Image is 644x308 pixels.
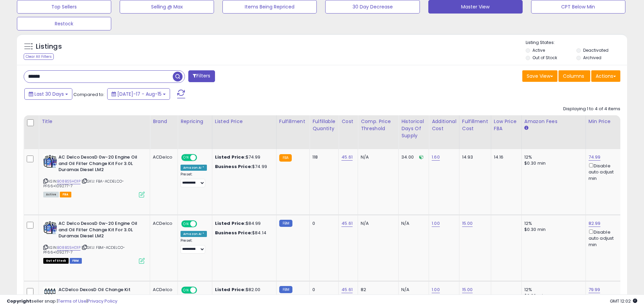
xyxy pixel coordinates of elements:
[196,221,207,227] span: OFF
[43,287,57,300] img: 51zazLTrUsL._SL40_.jpg
[153,154,172,160] div: ACDelco
[591,70,620,82] button: Actions
[70,258,82,264] span: FBM
[153,287,172,293] div: ACDelco
[279,118,307,125] div: Fulfillment
[181,118,209,125] div: Repricing
[589,220,601,227] a: 82.99
[43,179,124,189] span: | SKU: FBA-ACDELCO-PF66+109277-7
[401,287,424,293] div: N/A
[181,165,207,171] div: Amazon AI *
[341,286,353,293] a: 45.61
[563,73,584,79] span: Columns
[524,287,580,293] div: 12%
[43,154,145,197] div: ASIN:
[526,40,627,46] p: Listing States:
[279,154,292,162] small: FBA
[589,154,601,161] a: 74.99
[462,220,473,227] a: 15.00
[43,220,145,263] div: ASIN:
[34,91,64,97] span: Last 30 Days
[215,286,246,293] b: Listed Price:
[58,220,141,241] b: AC Delco DexosD 0w-20 Engine Oil and Oil Filter Change Kit For 3.0L Duramax Diesel LM2
[181,238,207,254] div: Preset:
[494,154,516,160] div: 14.16
[558,70,590,82] button: Columns
[432,286,440,293] a: 1.00
[401,154,424,160] div: 34.00
[589,228,621,248] div: Disable auto adjust min
[432,154,440,161] a: 1.60
[153,220,172,227] div: ACDelco
[312,287,333,293] div: 0
[583,47,609,53] label: Deactivated
[153,118,175,125] div: Brand
[17,17,111,30] button: Restock
[341,118,355,125] div: Cost
[462,286,473,293] a: 15.00
[188,70,215,82] button: Filters
[182,287,190,293] span: ON
[58,154,141,175] b: AC Delco DexosD 0w-20 Engine Oil and Oil Filter Change Kit For 3.0L Duramax Diesel LM2
[432,220,440,227] a: 1.00
[279,220,292,227] small: FBM
[24,88,72,100] button: Last 30 Days
[215,163,252,170] b: Business Price:
[215,154,246,160] b: Listed Price:
[215,220,271,227] div: $84.99
[522,70,557,82] button: Save View
[215,118,273,125] div: Listed Price
[524,227,580,233] div: $0.30 min
[57,179,80,184] a: B08BS5HD1P
[589,162,621,182] div: Disable auto adjust min
[361,287,393,293] div: 82
[73,91,104,98] span: Compared to:
[361,154,393,160] div: N/A
[215,287,271,293] div: $82.00
[181,231,207,237] div: Amazon AI *
[215,164,271,170] div: $74.99
[401,118,426,139] div: Historical Days Of Supply
[215,154,271,160] div: $74.99
[524,160,580,166] div: $0.30 min
[524,125,528,131] small: Amazon Fees.
[589,118,623,125] div: Min Price
[181,172,207,187] div: Preset:
[361,118,396,132] div: Comp. Price Threshold
[43,154,57,168] img: 51OnzdNPAYL._SL40_.jpg
[361,220,393,227] div: N/A
[182,221,190,227] span: ON
[43,258,69,264] span: All listings that are currently out of stock and unavailable for purchase on Amazon
[532,55,557,61] label: Out of Stock
[341,220,353,227] a: 45.61
[43,220,57,234] img: 51OnzdNPAYL._SL40_.jpg
[532,47,545,53] label: Active
[589,286,600,293] a: 79.99
[312,118,336,132] div: Fulfillable Quantity
[60,192,71,197] span: FBA
[88,298,117,304] a: Privacy Policy
[215,230,252,236] b: Business Price:
[57,245,80,251] a: B08BS5HD1P
[42,118,147,125] div: Title
[401,220,424,227] div: N/A
[563,106,620,112] div: Displaying 1 to 4 of 4 items
[524,220,580,227] div: 12%
[494,118,519,132] div: Low Price FBA
[182,155,190,161] span: ON
[43,192,59,197] span: All listings currently available for purchase on Amazon
[117,91,162,97] span: [DATE]-17 - Aug-15
[43,245,125,255] span: | SKU: FBM-ACDELCO-PF66+109277-7
[24,53,54,60] div: Clear All Filters
[524,118,583,125] div: Amazon Fees
[7,298,117,305] div: seller snap | |
[107,88,170,100] button: [DATE]-17 - Aug-15
[610,298,637,304] span: 2025-09-15 12:02 GMT
[36,42,62,51] h5: Listings
[312,220,333,227] div: 0
[524,154,580,160] div: 12%
[279,286,292,293] small: FBM
[341,154,353,161] a: 45.61
[7,298,31,304] strong: Copyright
[432,118,456,132] div: Additional Cost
